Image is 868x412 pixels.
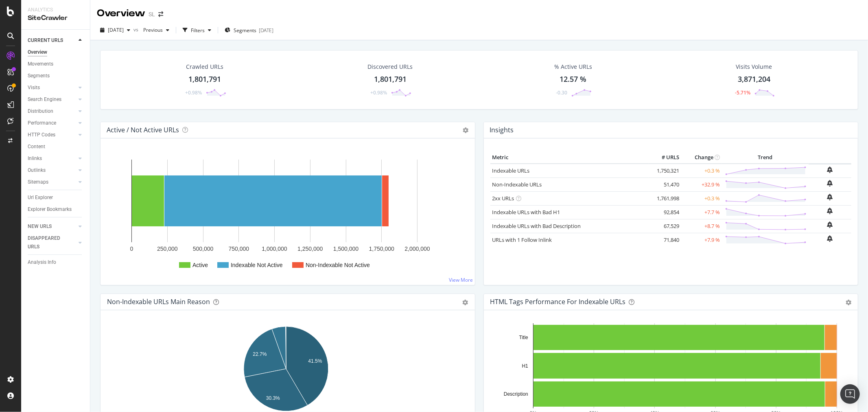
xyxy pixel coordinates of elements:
td: +32.9 % [681,178,722,191]
a: Outlinks [28,166,76,175]
div: DISAPPEARED URLS [28,234,69,251]
a: Explorer Bookmarks [28,205,84,214]
td: +0.3 % [681,164,722,178]
div: Search Engines [28,95,61,104]
div: 12.57 % [560,74,586,85]
span: Segments [234,27,256,34]
td: 71,840 [649,233,681,247]
div: bell-plus [827,208,833,214]
div: NEW URLS [28,222,52,231]
text: Description [503,391,528,397]
text: 0 [130,245,133,252]
text: Active [192,262,208,268]
div: Url Explorer [28,193,53,202]
div: gear [463,300,468,305]
a: Analysis Info [28,258,84,267]
div: Overview [28,48,47,57]
text: 1,500,000 [333,245,359,252]
a: View More [449,276,473,283]
div: Filters [191,27,205,34]
div: 1,801,791 [188,74,221,85]
td: +0.3 % [681,191,722,205]
div: -0.30 [556,89,567,96]
text: 250,000 [157,245,178,252]
div: Segments [28,72,50,80]
text: 750,000 [228,245,249,252]
a: Search Engines [28,95,76,104]
div: Content [28,142,45,151]
a: Visits [28,83,76,92]
div: Discovered URLs [367,63,413,71]
div: Analytics [28,7,83,13]
div: +0.98% [185,89,202,96]
button: Filters [179,24,214,37]
a: NEW URLS [28,222,76,231]
td: +7.7 % [681,205,722,219]
div: Visits [28,83,40,92]
button: Previous [140,24,173,37]
div: bell-plus [827,235,833,242]
button: Segments[DATE] [221,24,277,37]
div: Crawled URLs [186,63,223,71]
td: +7.9 % [681,233,722,247]
div: Sitemaps [28,178,48,186]
h4: Active / Not Active URLs [107,125,179,136]
text: 2,000,000 [404,245,430,252]
div: Distribution [28,107,53,116]
div: Inlinks [28,154,42,163]
div: Overview [97,7,145,20]
a: Non-Indexable URLs [492,181,542,188]
div: Outlinks [28,166,46,175]
h4: Insights [490,125,514,136]
div: bell-plus [827,221,833,228]
button: [DATE] [97,24,133,37]
div: Visits Volume [736,63,772,71]
div: gear [846,300,851,305]
text: 1,000,000 [262,245,287,252]
text: Indexable Not Active [231,262,283,268]
span: vs [133,26,140,33]
div: Open Intercom Messenger [840,384,860,404]
text: 22.7% [253,351,267,357]
div: SL [149,10,155,18]
a: Overview [28,48,84,57]
div: % Active URLs [554,63,592,71]
div: HTTP Codes [28,131,55,139]
div: Movements [28,60,53,68]
td: 51,470 [649,178,681,191]
text: Title [519,335,528,340]
a: Indexable URLs with Bad H1 [492,208,560,216]
a: Indexable URLs with Bad Description [492,222,581,230]
td: 1,750,321 [649,164,681,178]
a: Movements [28,60,84,68]
th: # URLS [649,151,681,164]
i: Options [463,127,469,133]
div: 1,801,791 [374,74,407,85]
text: 1,250,000 [297,245,323,252]
td: 1,761,998 [649,191,681,205]
a: DISAPPEARED URLS [28,234,76,251]
div: bell-plus [827,167,833,173]
a: Content [28,142,84,151]
div: arrow-right-arrow-left [158,11,163,17]
svg: A chart. [107,151,465,278]
text: 1,750,000 [369,245,394,252]
a: Performance [28,119,76,127]
div: [DATE] [259,27,273,34]
a: Sitemaps [28,178,76,186]
td: 67,529 [649,219,681,233]
th: Metric [490,151,649,164]
a: Inlinks [28,154,76,163]
th: Trend [722,151,809,164]
div: 3,871,204 [738,74,770,85]
div: Explorer Bookmarks [28,205,72,214]
span: Previous [140,26,163,33]
a: CURRENT URLS [28,36,76,45]
div: CURRENT URLS [28,36,63,45]
div: Non-Indexable URLs Main Reason [107,298,210,306]
div: -5.71% [735,89,750,96]
div: bell-plus [827,180,833,186]
a: Segments [28,72,84,80]
a: Url Explorer [28,193,84,202]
